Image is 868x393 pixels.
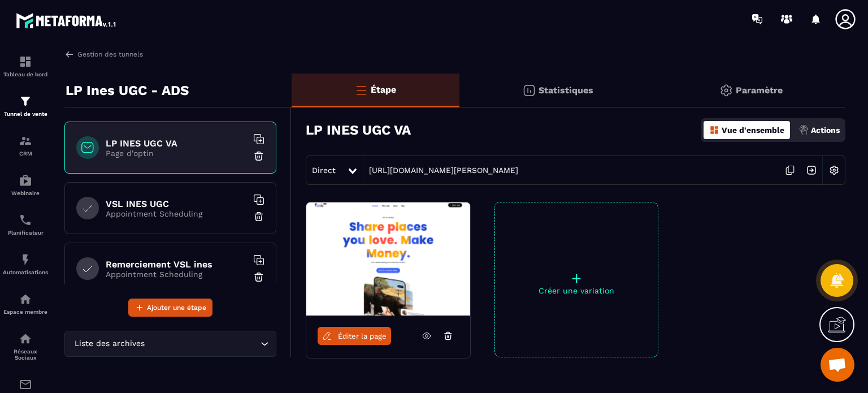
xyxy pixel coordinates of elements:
h6: Remerciement VSL ines [106,259,247,270]
img: logo [16,10,118,31]
h3: LP INES UGC VA [306,122,411,138]
button: Ajouter une étape [128,299,212,317]
p: Appointment Scheduling [106,270,247,279]
p: CRM [3,150,48,157]
img: automations [19,174,32,187]
p: Tunnel de vente [3,111,48,117]
img: stats.20deebd0.svg [522,84,536,97]
img: automations [19,253,32,266]
p: Tableau de bord [3,71,48,77]
h6: LP INES UGC VA [106,138,247,149]
h6: VSL INES UGC [106,198,247,209]
p: Appointment Scheduling [106,209,247,218]
img: social-network [19,332,32,346]
img: arrow [64,49,75,59]
a: Éditer la page [318,327,391,345]
p: Réseaux Sociaux [3,348,48,361]
a: [URL][DOMAIN_NAME][PERSON_NAME] [363,166,518,175]
p: + [495,270,658,286]
p: Webinaire [3,190,48,196]
p: Page d'optin [106,149,247,158]
img: scheduler [19,213,32,227]
p: Paramètre [736,85,783,96]
a: automationsautomationsWebinaire [3,165,48,205]
a: social-networksocial-networkRéseaux Sociaux [3,323,48,369]
img: trash [253,150,264,162]
p: Planificateur [3,230,48,236]
img: trash [253,211,264,222]
p: Automatisations [3,269,48,275]
img: actions.d6e523a2.png [798,125,809,135]
a: automationsautomationsAutomatisations [3,244,48,284]
div: Search for option [64,331,276,357]
img: formation [19,55,32,68]
p: LP Ines UGC - ADS [66,79,189,102]
img: formation [19,94,32,108]
a: Gestion des tunnels [64,49,143,59]
p: Créer une variation [495,286,658,295]
input: Search for option [147,338,258,350]
span: Éditer la page [338,332,387,340]
p: Espace membre [3,309,48,315]
span: Ajouter une étape [147,302,206,313]
span: Liste des archives [72,338,147,350]
p: Actions [811,126,840,135]
img: arrow-next.bcc2205e.svg [801,159,822,181]
a: automationsautomationsEspace membre [3,284,48,323]
img: trash [253,271,264,283]
img: dashboard-orange.40269519.svg [709,125,719,135]
img: bars-o.4a397970.svg [354,83,368,97]
a: formationformationTunnel de vente [3,86,48,126]
a: schedulerschedulerPlanificateur [3,205,48,244]
img: automations [19,292,32,306]
a: Ouvrir le chat [821,348,854,382]
img: setting-w.858f3a88.svg [823,159,845,181]
p: Vue d'ensemble [722,126,784,135]
img: setting-gr.5f69749f.svg [719,84,733,97]
p: Étape [371,84,396,95]
span: Direct [312,166,336,175]
img: formation [19,134,32,148]
p: Statistiques [539,85,593,96]
a: formationformationTableau de bord [3,46,48,86]
a: formationformationCRM [3,126,48,165]
img: image [306,202,470,316]
img: email [19,378,32,391]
